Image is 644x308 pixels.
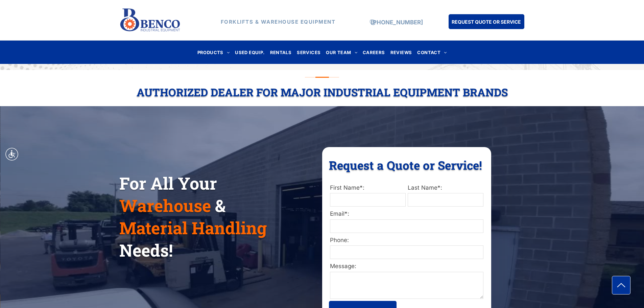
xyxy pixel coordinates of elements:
span: For All Your [119,172,217,194]
span: Needs! [119,239,173,261]
a: CAREERS [360,48,388,57]
label: Last Name*: [408,184,483,192]
span: Material Handling [119,217,267,239]
a: REQUEST QUOTE OR SERVICE [449,14,524,29]
label: First Name*: [330,184,406,192]
span: & [215,194,225,217]
a: RENTALS [267,48,294,57]
strong: FORKLIFTS & WAREHOUSE EQUIPMENT [221,19,336,25]
a: REVIEWS [388,48,415,57]
span: Warehouse [119,194,211,217]
a: CONTACT [414,48,449,57]
a: SERVICES [294,48,323,57]
a: PRODUCTS [195,48,233,57]
a: OUR TEAM [323,48,360,57]
label: Email*: [330,210,483,218]
label: Phone: [330,236,483,245]
span: Request a Quote or Service! [329,157,482,173]
span: REQUEST QUOTE OR SERVICE [452,16,521,28]
a: USED EQUIP. [232,48,267,57]
a: [PHONE_NUMBER] [371,19,423,26]
span: Authorized Dealer For Major Industrial Equipment Brands [137,85,508,99]
label: Message: [330,262,483,271]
